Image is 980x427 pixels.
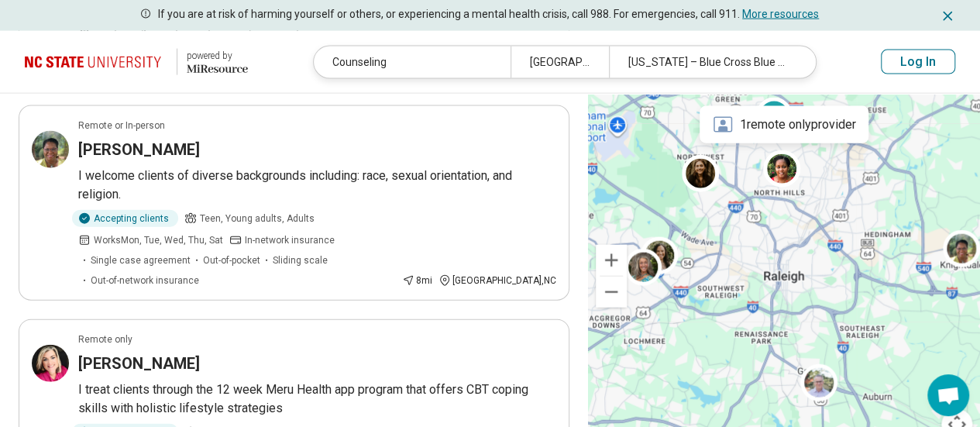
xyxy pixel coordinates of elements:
span: Works Mon, Tue, Wed, Thu, Sat [94,233,223,247]
h3: [PERSON_NAME] [78,139,200,160]
span: Sliding scale [273,253,328,267]
button: Log In [881,50,955,74]
p: Remote only [78,332,132,346]
span: Out-of-pocket [203,253,260,267]
img: North Carolina State University [25,43,167,81]
div: Counseling [314,46,511,78]
p: Remote or In-person [78,119,165,133]
div: [GEOGRAPHIC_DATA], [GEOGRAPHIC_DATA] [511,46,609,78]
div: 2 [755,98,793,135]
div: 1 remote only provider [700,106,868,143]
button: Zoom in [596,245,627,276]
div: Accepting clients [72,210,178,227]
div: [US_STATE] – Blue Cross Blue Shield [609,46,806,78]
h3: [PERSON_NAME] [78,353,200,374]
span: Out-of-network insurance [91,274,199,288]
a: More resources [742,8,819,20]
button: Dismiss [940,6,955,25]
span: In-network insurance [245,233,335,247]
div: powered by [187,49,248,63]
p: I welcome clients of diverse backgrounds including: race, sexual orientation, and religion. [78,167,556,204]
div: 8 mi [402,274,432,288]
p: I treat clients through the 12 week Meru Health app program that offers CBT coping skills with ho... [78,381,556,418]
a: North Carolina State University powered by [25,43,248,81]
span: Teen, Young adults, Adults [200,212,315,226]
button: Zoom out [596,277,627,308]
span: Single case agreement [91,253,191,267]
div: Open chat [927,374,969,416]
div: [GEOGRAPHIC_DATA] , NC [438,274,556,288]
p: If you are at risk of harming yourself or others, or experiencing a mental health crisis, call 98... [158,6,819,22]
